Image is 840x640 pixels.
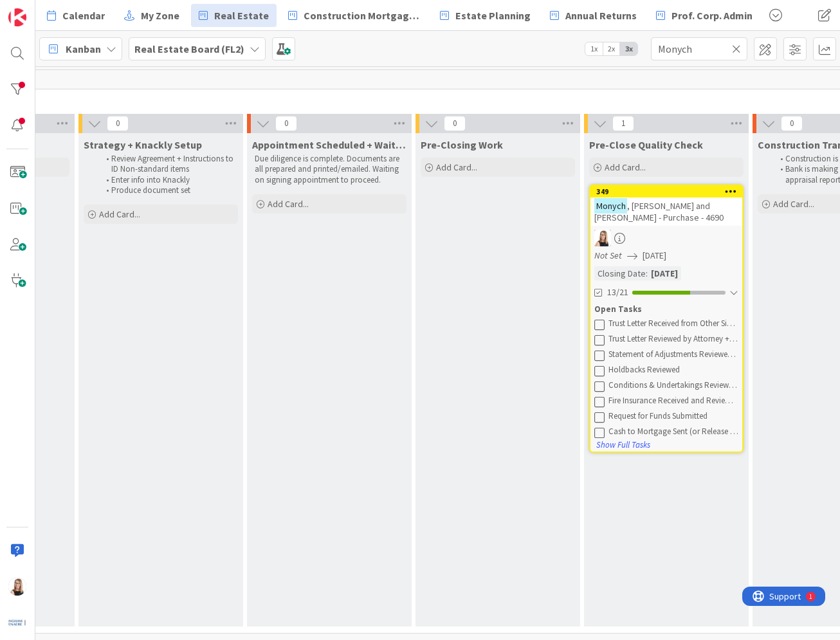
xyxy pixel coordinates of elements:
li: Review Agreement + Instructions to ID Non-standard items [99,154,236,175]
span: : [646,266,648,280]
div: 349Monych, [PERSON_NAME] and [PERSON_NAME] - Purchase - 4690 [590,186,742,226]
div: Trust Letter Received from Other Side's Lawyer [608,318,738,329]
div: 1 [67,5,70,15]
div: DB [590,230,742,246]
a: My Zone [116,4,187,27]
span: Add Card... [436,161,477,173]
span: 0 [107,116,129,131]
div: 349 [596,187,742,196]
div: Conditions & Undertakings Reviewed + Deemed Acceptable [608,380,738,390]
a: Calendar [39,4,113,27]
div: Closing Date [594,266,646,280]
span: Prof. Corp. Admin [671,8,753,23]
span: 0 [275,116,297,131]
span: Strategy + Knackly Setup [84,138,202,151]
button: Show Full Tasks [596,438,651,452]
b: Real Estate Board (FL2) [134,42,244,55]
p: Due diligence is complete. Documents are all prepared and printed/emailed. Waiting on signing app... [255,154,404,185]
span: My Zone [141,8,179,23]
span: 1x [585,42,603,55]
div: Open Tasks [594,303,738,316]
mark: Monych [594,198,627,213]
span: Pre-Closing Work [421,138,503,151]
div: Cash to Mortgage Sent (or Release of Keys Request) [608,426,738,437]
span: Add Card... [99,208,140,220]
li: Produce document set [99,185,236,196]
span: 0 [781,116,803,131]
a: Prof. Corp. Admin [648,4,760,27]
span: 0 [444,116,466,131]
input: Quick Filter... [651,37,747,60]
a: Annual Returns [542,4,644,27]
span: 13/21 [607,286,628,299]
a: Estate Planning [432,4,538,27]
div: [DATE] [648,266,681,280]
a: Construction Mortgages - Draws [280,4,428,27]
span: Add Card... [605,161,646,173]
li: Enter info into Knackly [99,175,236,185]
div: Request for Funds Submitted [608,411,738,421]
a: 349Monych, [PERSON_NAME] and [PERSON_NAME] - Purchase - 4690DBNot Set[DATE]Closing Date:[DATE]13/... [589,185,744,453]
div: Holdbacks Reviewed [608,365,738,375]
span: Add Card... [268,198,309,210]
div: Statement of Adjustments Reviewed + Reconciled [608,349,738,360]
img: DB [8,578,26,596]
img: Visit kanbanzone.com [8,8,26,26]
span: Pre-Close Quality Check [589,138,703,151]
img: avatar [8,614,26,632]
span: 3x [620,42,637,55]
span: Support [27,2,59,17]
div: 349 [590,186,742,197]
span: Construction Mortgages - Draws [304,8,421,23]
div: Trust Letter Reviewed by Attorney + Strategy Updated [608,334,738,344]
span: Annual Returns [565,8,637,23]
span: 1 [612,116,634,131]
i: Not Set [594,250,622,261]
span: [DATE] [643,249,666,262]
img: DB [594,230,611,246]
span: Real Estate [214,8,269,23]
a: Real Estate [191,4,277,27]
span: Kanban [66,41,101,57]
span: Add Card... [773,198,814,210]
span: Calendar [62,8,105,23]
div: Fire Insurance Received and Reviewed [608,396,738,406]
span: 2x [603,42,620,55]
span: Appointment Scheduled + Waiting on Signed Docs [252,138,406,151]
span: Estate Planning [455,8,531,23]
span: , [PERSON_NAME] and [PERSON_NAME] - Purchase - 4690 [594,200,724,223]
